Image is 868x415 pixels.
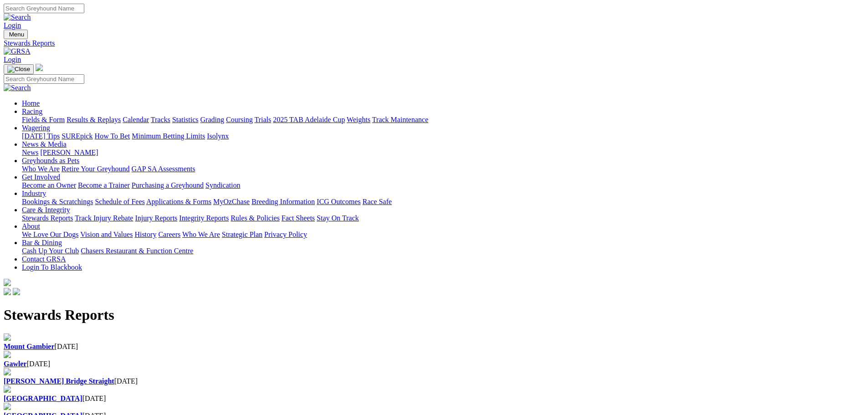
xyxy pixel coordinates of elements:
[22,124,50,132] a: Wagering
[4,360,27,368] a: Gawler
[22,132,60,140] a: [DATE] Tips
[22,108,42,115] a: Racing
[226,116,253,123] a: Coursing
[254,116,271,123] a: Trials
[4,395,864,403] div: [DATE]
[4,279,11,286] img: logo-grsa-white.png
[22,157,79,164] a: Greyhounds as Pets
[22,206,70,214] a: Care & Integrity
[95,198,144,205] a: Schedule of Fees
[4,343,864,351] div: [DATE]
[182,231,220,238] a: Who We Are
[4,64,34,74] button: Toggle navigation
[347,116,370,123] a: Weights
[22,214,73,222] a: Stewards Reports
[362,198,391,205] a: Race Safe
[22,222,40,230] a: About
[4,30,28,39] button: Toggle navigation
[4,56,21,63] a: Login
[22,140,67,148] a: News & Media
[22,173,60,181] a: Get Involved
[252,198,315,205] a: Breeding Information
[158,231,180,238] a: Careers
[273,116,345,123] a: 2025 TAB Adelaide Cup
[67,116,121,123] a: Results & Replays
[4,333,11,341] img: file-red.svg
[231,214,280,222] a: Rules & Policies
[4,360,864,368] div: [DATE]
[372,116,428,123] a: Track Maintenance
[22,181,864,190] div: Get Involved
[36,64,43,71] img: logo-grsa-white.png
[22,255,66,263] a: Contact GRSA
[135,214,177,222] a: Injury Reports
[22,263,82,271] a: Login To Blackbook
[4,368,11,375] img: file-red.svg
[205,181,240,189] a: Syndication
[22,116,65,123] a: Fields & Form
[213,198,250,205] a: MyOzChase
[222,231,262,238] a: Strategic Plan
[4,343,55,350] a: Mount Gambier
[75,214,133,222] a: Track Injury Rebate
[22,198,93,205] a: Bookings & Scratchings
[7,66,30,73] img: Close
[4,39,864,47] a: Stewards Reports
[22,190,46,197] a: Industry
[9,31,24,38] span: Menu
[264,231,307,238] a: Privacy Policy
[22,239,62,246] a: Bar & Dining
[62,165,130,173] a: Retire Your Greyhound
[207,132,229,140] a: Isolynx
[22,181,76,189] a: Become an Owner
[4,377,864,385] div: [DATE]
[22,231,78,238] a: We Love Our Dogs
[22,214,864,222] div: Care & Integrity
[22,149,38,156] a: News
[132,132,205,140] a: Minimum Betting Limits
[13,288,20,295] img: twitter.svg
[81,247,193,255] a: Chasers Restaurant & Function Centre
[95,132,130,140] a: How To Bet
[317,198,360,205] a: ICG Outcomes
[4,13,31,21] img: Search
[4,377,114,385] a: [PERSON_NAME] Bridge Straight
[200,116,224,123] a: Grading
[4,47,31,56] img: GRSA
[282,214,315,222] a: Fact Sheets
[4,288,11,295] img: facebook.svg
[4,403,11,410] img: file-red.svg
[22,247,79,255] a: Cash Up Your Club
[132,165,195,173] a: GAP SA Assessments
[151,116,170,123] a: Tracks
[4,385,11,393] img: file-red.svg
[22,165,60,173] a: Who We Are
[4,21,21,29] a: Login
[4,74,84,84] input: Search
[22,132,864,140] div: Wagering
[317,214,359,222] a: Stay On Track
[22,247,864,255] div: Bar & Dining
[40,149,98,156] a: [PERSON_NAME]
[134,231,156,238] a: History
[4,307,864,323] h1: Stewards Reports
[22,231,864,239] div: About
[179,214,229,222] a: Integrity Reports
[4,4,84,13] input: Search
[22,116,864,124] div: Racing
[4,351,11,358] img: file-red.svg
[22,198,864,206] div: Industry
[146,198,211,205] a: Applications & Forms
[80,231,133,238] a: Vision and Values
[22,149,864,157] div: News & Media
[4,84,31,92] img: Search
[4,395,82,402] a: [GEOGRAPHIC_DATA]
[22,99,40,107] a: Home
[123,116,149,123] a: Calendar
[22,165,864,173] div: Greyhounds as Pets
[78,181,130,189] a: Become a Trainer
